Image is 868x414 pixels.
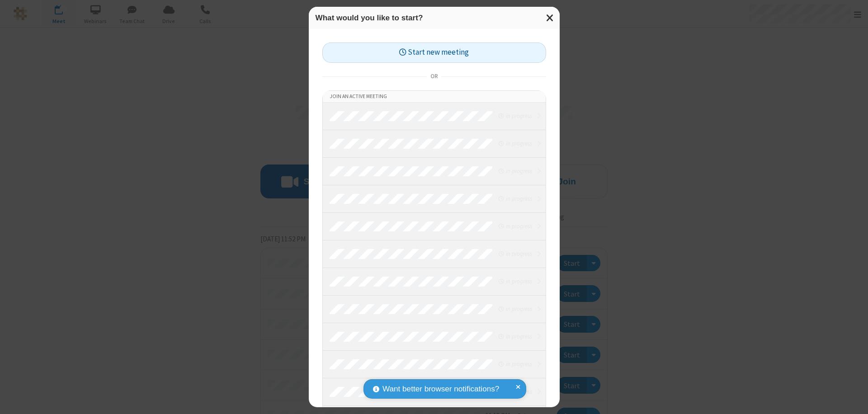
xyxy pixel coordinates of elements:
em: in progress [499,139,532,148]
em: in progress [499,167,532,175]
span: Want better browser notifications? [382,383,499,395]
button: Start new meeting [322,42,546,63]
em: in progress [499,222,532,231]
span: or [427,70,441,83]
em: in progress [499,249,532,258]
li: Join an active meeting [323,91,546,103]
em: in progress [499,305,532,313]
em: in progress [499,360,532,368]
h3: What would you like to start? [316,14,553,22]
em: in progress [499,112,532,120]
em: in progress [499,194,532,203]
em: in progress [499,277,532,286]
em: in progress [499,332,532,341]
button: Close modal [541,7,560,29]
